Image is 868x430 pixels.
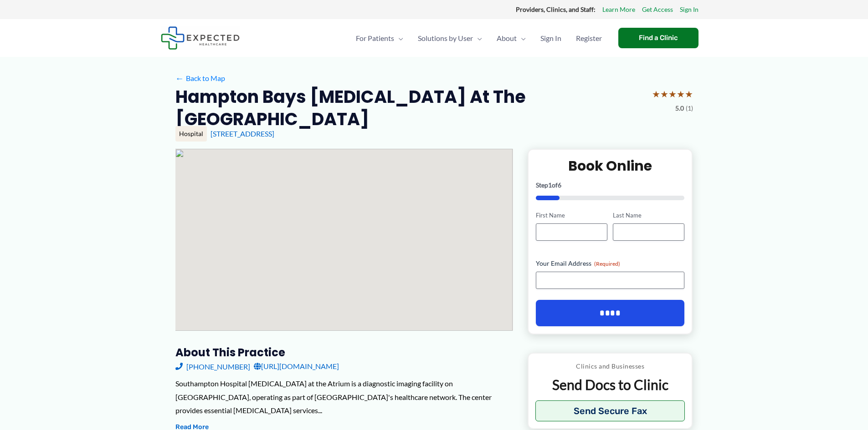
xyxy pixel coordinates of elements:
a: [URL][DOMAIN_NAME] [254,359,339,373]
p: Step of [536,182,685,188]
a: For PatientsMenu Toggle [349,22,411,54]
a: Learn More [602,4,635,15]
p: Send Docs to Clinic [535,376,685,394]
span: About [497,22,517,54]
span: ← [175,74,184,82]
span: ★ [668,86,677,102]
a: Sign In [533,22,569,54]
h2: Book Online [536,157,685,175]
span: 5.0 [675,102,684,114]
span: Menu Toggle [473,22,482,54]
a: Register [569,22,609,54]
label: First Name [536,211,607,220]
span: ★ [677,86,685,102]
a: [STREET_ADDRESS] [211,129,274,138]
a: Get Access [642,4,673,15]
p: Clinics and Businesses [535,360,685,372]
span: Menu Toggle [517,22,526,54]
span: ★ [685,86,693,102]
span: ★ [652,86,660,102]
img: Expected Healthcare Logo - side, dark font, small [161,26,240,50]
span: (Required) [594,260,620,267]
button: Send Secure Fax [535,400,685,421]
div: Hospital [175,126,207,142]
span: ★ [660,86,668,102]
span: Register [576,22,602,54]
span: For Patients [356,22,394,54]
a: Find a Clinic [618,28,699,48]
span: 1 [548,181,552,189]
a: AboutMenu Toggle [489,22,533,54]
h3: About this practice [175,345,513,359]
h2: Hampton Bays [MEDICAL_DATA] at the [GEOGRAPHIC_DATA] [175,86,645,131]
span: Sign In [540,22,561,54]
a: [PHONE_NUMBER] [175,359,250,373]
span: Menu Toggle [394,22,403,54]
span: (1) [686,102,693,114]
label: Last Name [613,211,684,220]
span: 6 [558,181,561,189]
div: Southampton Hospital [MEDICAL_DATA] at the Atrium is a diagnostic imaging facility on [GEOGRAPHIC... [175,377,513,417]
a: Sign In [680,4,699,15]
label: Your Email Address [536,259,685,268]
nav: Primary Site Navigation [349,22,609,54]
span: Solutions by User [418,22,473,54]
a: Solutions by UserMenu Toggle [411,22,489,54]
strong: Providers, Clinics, and Staff: [516,5,596,13]
a: ←Back to Map [175,71,225,85]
